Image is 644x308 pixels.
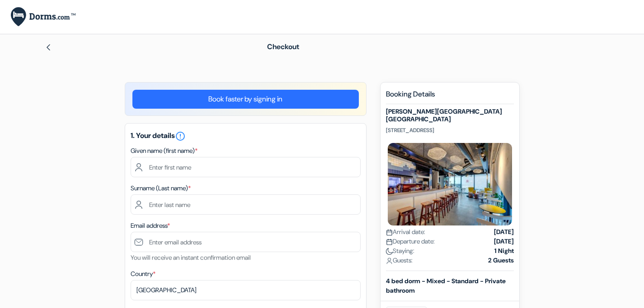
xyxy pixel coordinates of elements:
[131,269,155,279] label: Country
[386,229,393,236] img: calendar.svg
[175,131,186,142] i: error_outline
[386,277,506,294] b: 4 bed dorm - Mixed - Standard - Private bathroom
[132,90,359,109] a: Book faster by signing in
[386,257,393,264] img: user_icon.svg
[488,256,514,265] strong: 2 Guests
[131,184,191,193] label: Surname (Last name)
[175,131,186,140] a: error_outline
[131,131,361,142] h5: 1. Your details
[386,256,413,265] span: Guests:
[386,90,514,104] h5: Booking Details
[386,108,514,123] h5: [PERSON_NAME][GEOGRAPHIC_DATA] [GEOGRAPHIC_DATA]
[45,44,52,51] img: left_arrow.svg
[131,146,197,156] label: Given name (first name)
[386,246,414,256] span: Staying:
[131,157,361,177] input: Enter first name
[386,227,425,237] span: Arrival date:
[131,194,361,215] input: Enter last name
[386,127,514,134] p: [STREET_ADDRESS]
[494,237,514,246] strong: [DATE]
[11,7,75,27] img: Dorms.com
[131,221,170,230] label: Email address
[131,232,361,252] input: Enter email address
[386,239,393,245] img: calendar.svg
[386,237,435,246] span: Departure date:
[494,246,514,256] strong: 1 Night
[267,42,299,51] span: Checkout
[494,227,514,237] strong: [DATE]
[131,253,251,262] small: You will receive an instant confirmation email
[386,248,393,255] img: moon.svg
